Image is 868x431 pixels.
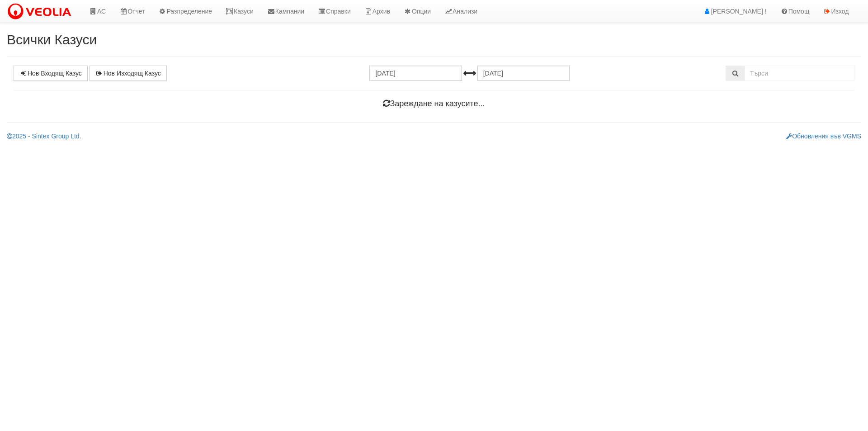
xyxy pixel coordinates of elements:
[7,32,861,47] h2: Всички Казуси
[14,99,854,109] h4: Зареждане на казусите...
[7,133,81,140] a: 2025 - Sintex Group Ltd.
[7,2,75,21] img: VeoliaLogo.png
[14,66,88,81] a: Нов Входящ Казус
[786,133,861,140] a: Обновления във VGMS
[745,66,854,81] input: Търсене по Идентификатор, Бл/Вх/Ап, Тип, Описание, Моб. Номер, Имейл, Файл, Коментар,
[90,66,167,81] a: Нов Изходящ Казус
